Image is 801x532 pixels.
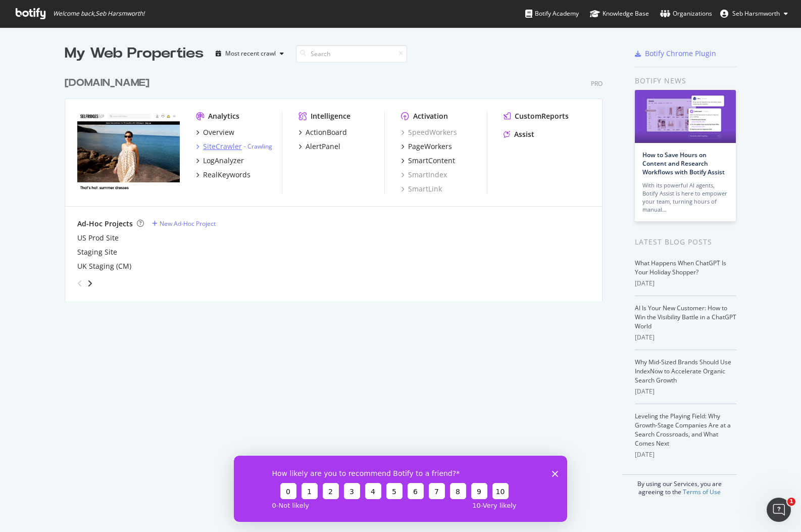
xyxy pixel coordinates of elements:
[767,498,791,522] iframe: Intercom live chat
[86,278,93,288] div: angle-right
[408,156,455,166] div: SmartContent
[413,111,448,121] div: Activation
[53,10,144,18] span: Welcome back, Seb Harsmworth !
[234,456,567,522] iframe: Survey from Botify
[212,45,288,62] button: Most recent crawl
[401,127,457,137] a: SpeedWorkers
[203,170,251,180] div: RealKeywords
[208,111,239,121] div: Analytics
[635,304,736,330] a: AI Is Your New Customer: How to Win the Visibility Battle in a ChatGPT World
[635,279,736,288] div: [DATE]
[65,64,611,301] div: grid
[635,259,726,276] a: What Happens When ChatGPT Is Your Holiday Shopper?
[732,9,780,18] span: Seb Harsmworth
[298,141,340,152] a: AlertPanel
[504,129,534,139] a: Assist
[73,275,86,292] div: angle-left
[635,49,716,59] a: Botify Chrome Plugin
[635,358,731,384] a: Why Mid-Sized Brands Should Use IndexNow to Accelerate Organic Search Growth
[77,219,133,229] div: Ad-Hoc Projects
[787,498,795,506] span: 1
[591,79,603,88] div: Pro
[306,127,347,137] div: ActionBoard
[635,90,736,143] img: How to Save Hours on Content and Research Workflows with Botify Assist
[401,184,442,194] a: SmartLink
[401,156,455,166] a: SmartContent
[401,141,452,152] a: PageWorkers
[65,76,154,90] a: [DOMAIN_NAME]
[203,156,244,166] div: LogAnalyzer
[635,236,736,248] div: Latest Blog Posts
[306,141,340,152] div: AlertPanel
[712,6,796,22] button: Seb Harsmworth
[635,450,736,459] div: [DATE]
[311,111,351,121] div: Intelligence
[660,9,712,19] div: Organizations
[642,181,728,214] div: With its powerful AI agents, Botify Assist is here to empower your team, turning hours of manual…
[635,75,736,86] div: Botify news
[65,76,149,90] div: [DOMAIN_NAME]
[645,49,716,59] div: Botify Chrome Plugin
[298,127,347,137] a: ActionBoard
[408,141,452,152] div: PageWorkers
[401,170,447,180] a: SmartIndex
[244,142,272,151] div: -
[683,488,721,496] a: Terms of Use
[514,129,534,139] div: Assist
[203,141,242,152] div: SiteCrawler
[203,127,234,137] div: Overview
[642,151,725,176] a: How to Save Hours on Content and Research Workflows with Botify Assist
[65,43,204,64] div: My Web Properties
[196,141,272,152] a: SiteCrawler- Crawling
[77,261,131,271] a: UK Staging (CM)
[590,9,649,19] div: Knowledge Base
[196,170,251,180] a: RealKeywords
[635,333,736,342] div: [DATE]
[196,127,234,137] a: Overview
[515,111,569,121] div: CustomReports
[247,142,272,151] a: Crawling
[196,156,244,166] a: LogAnalyzer
[160,219,216,228] div: New Ad-Hoc Project
[77,233,119,243] a: US Prod Site
[504,111,569,121] a: CustomReports
[77,247,117,257] a: Staging Site
[635,412,731,448] a: Leveling the Playing Field: Why Growth-Stage Companies Are at a Search Crossroads, and What Comes...
[152,219,216,228] a: New Ad-Hoc Project
[225,51,276,57] div: Most recent crawl
[635,387,736,396] div: [DATE]
[77,111,180,193] img: www.selfridges.com
[622,474,736,496] div: By using our Services, you are agreeing to the
[525,9,579,19] div: Botify Academy
[296,45,407,63] input: Search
